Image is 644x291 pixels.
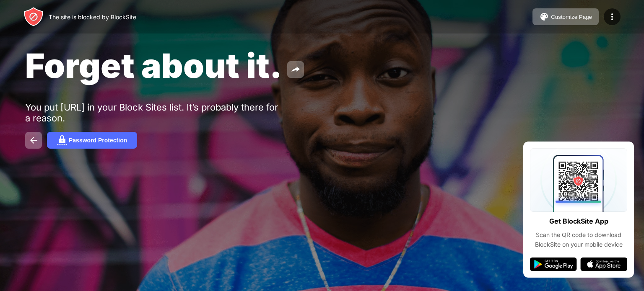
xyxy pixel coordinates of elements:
button: Customize Page [532,8,599,25]
img: app-store.svg [580,258,627,271]
img: google-play.svg [530,258,577,271]
div: You put [URL] in your Block Sites list. It’s probably there for a reason. [25,102,284,124]
div: Customize Page [551,14,592,20]
div: Password Protection [69,137,127,144]
img: password.svg [57,135,67,145]
div: The site is blocked by BlockSite [49,13,136,21]
span: Forget about it. [25,45,282,86]
iframe: Banner [25,185,223,281]
img: back.svg [29,135,39,145]
div: Get BlockSite App [549,215,608,227]
div: Scan the QR code to download BlockSite on your mobile device [530,230,627,249]
img: header-logo.svg [23,7,44,27]
img: menu-icon.svg [607,12,617,22]
button: Password Protection [47,132,137,149]
img: pallet.svg [539,12,549,22]
img: share.svg [291,64,301,75]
